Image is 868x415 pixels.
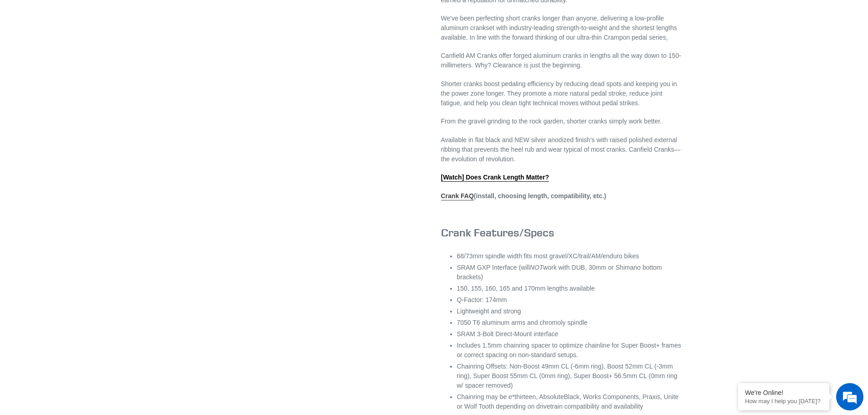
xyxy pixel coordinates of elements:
[457,295,683,305] li: Q-Factor: 174mm
[457,362,683,390] li: Chainring Offsets: Non-Boost 49mm CL (-6mm ring), Boost 52mm CL (-3mm ring), Super Boost 55mm CL ...
[457,329,683,339] li: SRAM 3-Bolt Direct-Mount interface
[441,51,683,70] p: Canfield AM Cranks offer forged aluminum cranks in lengths all the way down to 150-millimeters. W...
[745,389,822,396] div: We're Online!
[441,192,474,200] a: Crank FAQ
[457,307,683,316] li: Lightweight and strong
[441,192,606,200] strong: (install, choosing length, compatibility, etc.)
[745,398,822,405] p: How may I help you today?
[441,79,683,108] p: Shorter cranks boost pedaling efficiency by reducing dead spots and keeping you in the power zone...
[530,264,544,271] em: NOT
[441,174,550,182] a: [Watch] Does Crank Length Matter?
[441,14,683,42] p: We've been perfecting short cranks longer than anyone, delivering a low-profile aluminum crankset...
[457,251,683,261] li: 68/73mm spindle width fits most gravel/XC/trail/AM/enduro bikes
[441,226,683,239] h3: Crank Features/Specs
[457,263,683,282] li: SRAM GXP Interface (will work with DUB, 30mm or Shimano bottom brackets)
[457,284,683,293] li: 150, 155, 160, 165 and 170mm lengths available
[457,392,683,411] li: Chainring may be e*thirteen, AbsoluteBlack, Works Components, Praxis, Unite or Wolf Tooth dependi...
[457,341,683,360] li: Includes 1.5mm chainring spacer to optimize chainline for Super Boost+ frames or correct spacing ...
[441,135,683,164] p: Available in flat black and NEW silver anodized finish's with raised polished external ribbing th...
[457,318,683,328] li: 7050 T6 aluminum arms and chromoly spindle
[441,117,683,126] p: From the gravel grinding to the rock garden, shorter cranks simply work better.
